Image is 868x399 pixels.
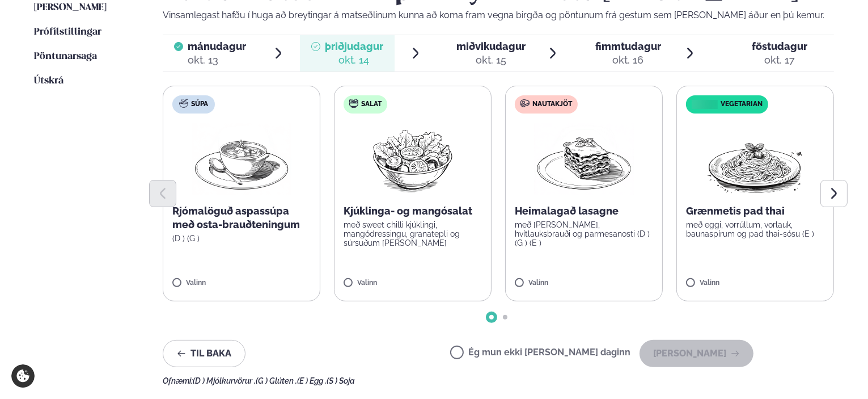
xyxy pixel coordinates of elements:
[34,26,101,39] a: Prófílstillingar
[520,99,530,108] img: beef.svg
[456,40,526,52] span: miðvikudagur
[193,376,256,385] span: (D ) Mjólkurvörur ,
[363,123,463,195] img: Salad.png
[34,27,101,37] span: Prófílstillingar
[515,204,653,218] p: Heimalagað lasagne
[192,123,291,195] img: Soup.png
[456,53,526,67] div: okt. 15
[256,376,297,385] span: (G ) Glúten ,
[34,52,97,61] span: Pöntunarsaga
[34,74,63,88] a: Útskrá
[34,1,107,15] a: [PERSON_NAME]
[686,220,824,238] p: með eggi, vorrúllum, vorlauk, baunaspírum og pad thai-sósu (E )
[344,204,482,218] p: Kjúklinga- og mangósalat
[595,40,661,52] span: fimmtudagur
[325,53,383,67] div: okt. 14
[721,100,763,109] span: Vegetarian
[163,340,245,367] button: Til baka
[163,376,834,385] div: Ofnæmi:
[752,53,807,67] div: okt. 17
[595,53,661,67] div: okt. 16
[532,100,572,109] span: Nautakjöt
[188,53,246,67] div: okt. 13
[34,50,97,64] a: Pöntunarsaga
[179,99,188,108] img: soup.svg
[327,376,355,385] span: (S ) Soja
[191,100,208,109] span: Súpa
[11,364,35,388] a: Cookie settings
[149,180,176,207] button: Previous slide
[503,315,507,320] span: Go to slide 2
[640,340,753,367] button: [PERSON_NAME]
[163,9,834,22] p: Vinsamlegast hafðu í huga að breytingar á matseðlinum kunna að koma fram vegna birgða og pöntunum...
[534,123,634,195] img: Lasagna.png
[705,123,805,195] img: Spagetti.png
[34,76,63,86] span: Útskrá
[752,40,807,52] span: föstudagur
[689,99,720,110] img: icon
[325,40,383,52] span: þriðjudagur
[515,220,653,247] p: með [PERSON_NAME], hvítlauksbrauði og parmesanosti (D ) (G ) (E )
[489,315,494,320] span: Go to slide 1
[686,204,824,218] p: Grænmetis pad thai
[34,3,107,12] span: [PERSON_NAME]
[172,234,311,243] p: (D ) (G )
[361,100,382,109] span: Salat
[172,204,311,232] p: Rjómalöguð aspassúpa með osta-brauðteningum
[188,40,246,52] span: mánudagur
[297,376,327,385] span: (E ) Egg ,
[349,99,358,108] img: salad.svg
[820,180,848,207] button: Next slide
[344,220,482,247] p: með sweet chilli kjúklingi, mangódressingu, granatepli og súrsuðum [PERSON_NAME]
